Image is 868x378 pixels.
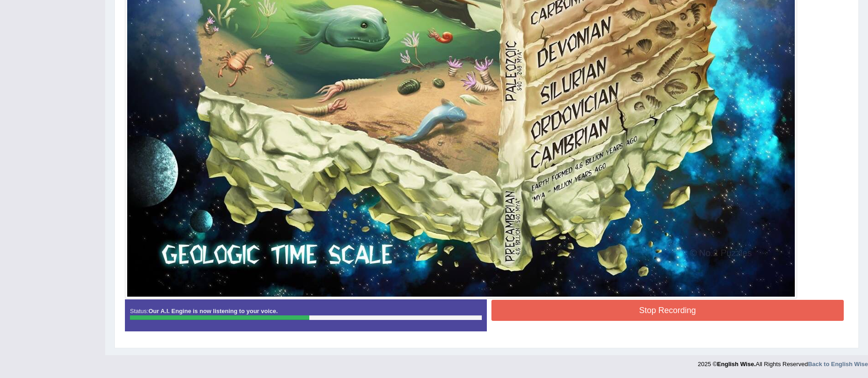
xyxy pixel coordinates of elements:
[698,355,868,368] div: 2025 © All Rights Reserved
[808,361,868,367] a: Back to English Wise
[717,361,755,367] strong: English Wise.
[491,300,844,321] button: Stop Recording
[125,299,487,331] div: Status:
[148,308,278,314] strong: Our A.I. Engine is now listening to your voice.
